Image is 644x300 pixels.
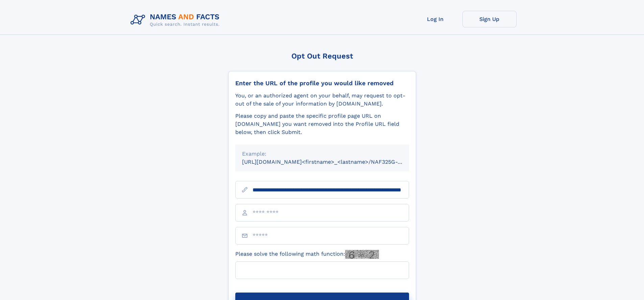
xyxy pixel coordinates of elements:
[462,11,517,27] a: Sign Up
[235,92,409,108] div: You, or an authorized agent on your behalf, may request to opt-out of the sale of your informatio...
[228,52,416,60] div: Opt Out Request
[235,250,379,259] label: Please solve the following math function:
[242,150,402,158] div: Example:
[242,159,422,165] small: [URL][DOMAIN_NAME]<firstname>_<lastname>/NAF325G-xxxxxxxx
[128,11,225,29] img: Logo Names and Facts
[235,112,409,136] div: Please copy and paste the specific profile page URL on [DOMAIN_NAME] you want removed into the Pr...
[408,11,462,27] a: Log In
[235,79,409,87] div: Enter the URL of the profile you would like removed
